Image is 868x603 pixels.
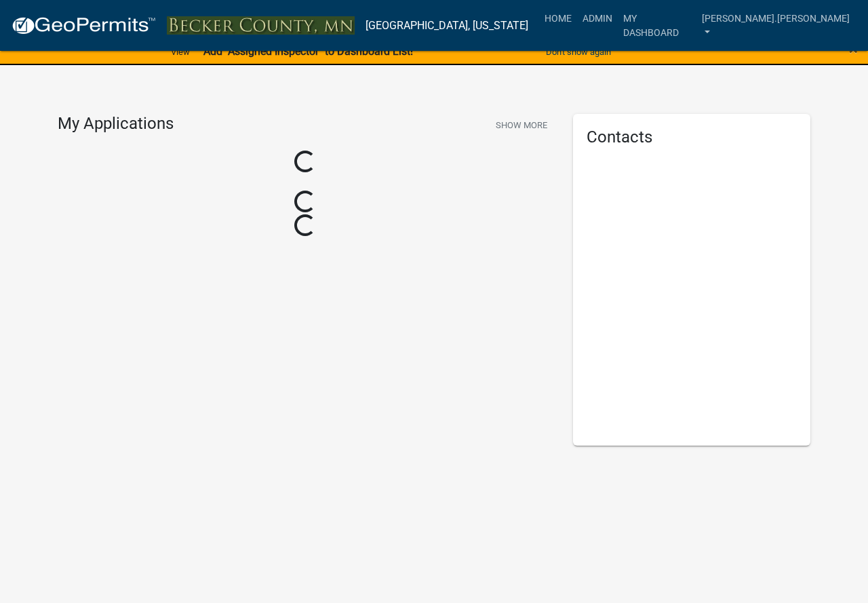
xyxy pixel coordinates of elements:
[490,114,553,136] button: Show More
[366,14,528,37] a: [GEOGRAPHIC_DATA], [US_STATE]
[165,41,195,63] a: View
[618,5,697,45] a: My Dashboard
[203,45,413,58] strong: Add "Assigned Inspector" to Dashboard List!
[587,128,797,147] h5: Contacts
[696,5,857,45] a: [PERSON_NAME].[PERSON_NAME]
[167,16,355,34] img: Becker County, Minnesota
[58,114,174,134] h4: My Applications
[539,5,577,31] a: Home
[577,5,618,31] a: Admin
[540,41,616,63] button: Don't show again
[849,41,858,57] button: Close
